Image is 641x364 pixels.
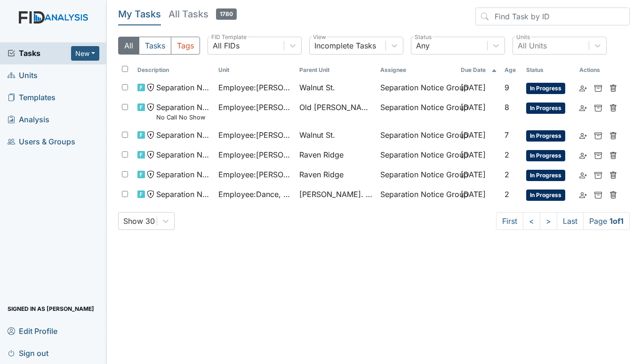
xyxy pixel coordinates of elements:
strong: 1 of 1 [609,216,624,226]
a: Archive [594,169,602,180]
span: Edit Profile [8,324,57,338]
td: Separation Notice Group [377,126,457,145]
span: [DATE] [461,103,486,112]
button: Tasks [139,37,171,55]
span: Raven Ridge [299,169,344,180]
a: Archive [594,129,602,141]
span: [DATE] [461,83,486,92]
span: [DATE] [461,150,486,159]
input: Toggle All Rows Selected [122,66,128,72]
span: In Progress [526,150,565,161]
td: Separation Notice Group [377,165,457,185]
th: Toggle SortBy [134,62,215,78]
a: Delete [609,169,617,180]
span: Employee : [PERSON_NAME] [218,82,292,93]
a: Archive [594,149,602,160]
span: Separation Notice [156,189,211,200]
td: Separation Notice Group [377,98,457,126]
span: [DATE] [461,170,486,179]
button: New [71,46,99,61]
h5: All Tasks [168,8,237,21]
span: Walnut St. [299,129,335,141]
a: Archive [594,82,602,93]
a: Archive [594,189,602,200]
h5: My Tasks [118,8,161,21]
span: Employee : Dance, Kammidy [218,189,292,200]
span: Separation Notice No Call No Show [156,102,211,122]
span: In Progress [526,130,565,142]
span: Page [583,212,630,230]
th: Toggle SortBy [522,62,576,78]
a: Delete [609,82,617,93]
span: Employee : [PERSON_NAME][GEOGRAPHIC_DATA] [218,129,292,141]
span: Separation Notice [156,149,211,160]
span: Raven Ridge [299,149,344,160]
span: 2 [505,170,509,179]
th: Toggle SortBy [215,62,296,78]
a: First [496,212,523,230]
span: Employee : [PERSON_NAME] [218,169,292,180]
span: Separation Notice [156,129,211,141]
span: Analysis [8,112,49,127]
span: Templates [8,90,56,105]
span: 9 [505,83,509,92]
a: < [523,212,540,230]
th: Toggle SortBy [296,62,377,78]
span: In Progress [526,83,565,94]
span: Units [8,68,38,83]
div: Type filter [118,37,200,55]
span: Signed in as [PERSON_NAME] [8,301,94,316]
span: Walnut St. [299,82,335,93]
span: Separation Notice [156,169,211,180]
td: Separation Notice Group [377,78,457,98]
div: Show 30 [123,215,155,227]
th: Assignee [377,62,457,78]
span: Sign out [8,346,48,360]
span: 1780 [216,8,237,20]
span: [DATE] [461,130,486,140]
span: [PERSON_NAME]. [GEOGRAPHIC_DATA] [299,189,373,200]
button: All [118,37,139,55]
span: In Progress [526,170,565,181]
span: [DATE] [461,190,486,199]
span: Users & Groups [8,135,75,149]
span: In Progress [526,103,565,114]
th: Toggle SortBy [501,62,522,78]
span: 8 [505,103,509,112]
a: Delete [609,149,617,160]
span: 2 [505,190,509,199]
th: Actions [576,62,623,78]
td: Separation Notice Group [377,145,457,165]
a: Delete [609,129,617,141]
div: Any [416,40,430,51]
span: Separation Notice [156,82,211,93]
button: Tags [171,37,200,55]
a: Delete [609,102,617,113]
td: Separation Notice Group [377,185,457,205]
span: Employee : [PERSON_NAME] [218,102,292,113]
div: Incomplete Tasks [314,40,376,51]
input: Find Task by ID [475,8,630,25]
small: No Call No Show [156,113,211,122]
span: Old [PERSON_NAME]. [299,102,373,113]
span: Employee : [PERSON_NAME] [218,149,292,160]
a: Last [557,212,584,230]
span: 2 [505,150,509,159]
th: Toggle SortBy [457,62,501,78]
div: All Units [518,40,547,51]
a: Delete [609,189,617,200]
span: 7 [505,130,509,140]
nav: task-pagination [496,212,630,230]
a: Tasks [8,47,71,59]
a: > [540,212,557,230]
div: All FIDs [213,40,240,51]
a: Archive [594,102,602,113]
span: In Progress [526,190,565,201]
